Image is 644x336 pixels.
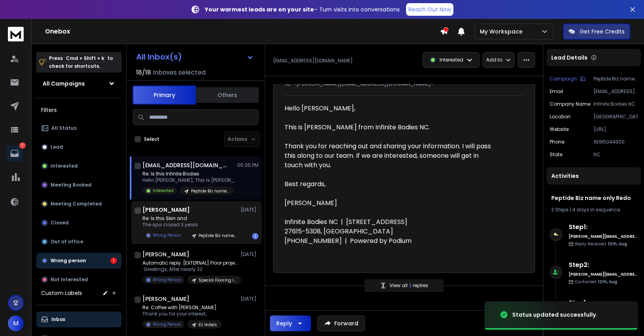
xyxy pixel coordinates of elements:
div: 1 [110,258,117,264]
h1: All Inbox(s) [136,53,182,61]
p: Lead Details [551,54,588,62]
button: Meeting Booked [36,177,122,193]
h1: [PERSON_NAME] [142,295,189,303]
p: Interested [153,188,174,194]
div: 1 [252,233,258,239]
p: Meeting Booked [51,182,92,188]
p: Inbox [51,316,65,323]
h1: [EMAIL_ADDRESS][DOMAIN_NAME] [142,161,229,169]
button: Get Free Credits [563,24,630,39]
p: Add to [486,57,502,63]
button: Out of office [36,234,122,250]
p: Get Free Credits [580,28,625,35]
a: Reach Out Now [406,3,453,16]
button: Others [196,86,259,104]
p: Infinite Bodies NC [593,101,638,107]
h1: [PERSON_NAME] [142,206,190,214]
p: Not Interested [51,276,88,283]
span: 2 Steps [551,206,569,213]
button: Primary [133,86,196,105]
p: Contacted [575,279,617,285]
h6: [PERSON_NAME][EMAIL_ADDRESS][DOMAIN_NAME] [569,233,638,239]
p: [DATE] [241,251,258,258]
p: Wrong person [51,258,86,264]
button: All Campaigns [36,76,122,91]
button: Campaign [550,76,586,82]
p: My Workspace [480,28,526,35]
a: 1 [7,146,22,161]
p: Automatic reply: [EXTERNAL] Floor project [142,260,237,266]
p: Company Name [550,101,590,107]
label: Select [144,136,159,142]
p: [DATE] [241,296,258,302]
p: location [550,114,571,120]
p: Closed [51,220,69,226]
button: Reply [270,315,311,331]
p: Interested [51,163,78,169]
button: Interested [36,158,122,174]
h1: [PERSON_NAME] [142,250,189,258]
span: 12th, Aug [608,241,627,247]
h3: Custom Labels [41,289,82,297]
button: All Status [36,120,122,136]
p: Press to check for shortcuts. [49,54,113,70]
div: | [551,207,636,213]
p: Special Flooring list [198,277,236,283]
p: Greetings, After nearly 22 [142,266,237,273]
p: View all replies [389,282,428,289]
p: 1 [19,142,26,149]
p: Phone [550,139,564,145]
p: Peptide Biz name only Redo [593,76,638,82]
p: 05:05 PM [237,162,258,168]
p: Meeting Completed [51,201,102,207]
p: Re: Is this Infinite Bodies [142,171,237,177]
p: – Turn visits into conversations [205,6,400,13]
p: Re: Is this Skin and [142,215,237,222]
div: Reply [276,319,292,327]
strong: Your warmest leads are on your site [205,6,314,13]
h6: Step 1 : [569,222,638,232]
span: Cmd + Shift + k [65,54,105,63]
p: [DATE] [241,207,258,213]
p: NC [593,151,638,158]
button: Forward [317,315,365,331]
p: Peptide Biz name only Redo [191,188,229,194]
p: Interested [440,57,463,63]
img: logo [8,27,24,41]
p: Campaign [550,76,577,82]
h3: Inboxes selected [153,68,206,77]
p: Lead [51,144,63,150]
p: Wrong Person [153,277,181,283]
p: Re: Coffee with [PERSON_NAME] [142,304,222,311]
button: Lead [36,139,122,155]
span: 18 / 18 [136,68,151,77]
p: [EMAIL_ADDRESS][DOMAIN_NAME] [273,58,353,64]
h1: All Campaigns [43,80,85,88]
button: Wrong person1 [36,253,122,269]
h6: Step 2 : [569,260,638,270]
button: Closed [36,215,122,231]
p: The spa closed 3 years [142,222,237,228]
h1: Onebox [45,27,440,36]
p: 19195044300 [593,139,638,145]
span: 4 days in sequence [572,206,620,213]
h6: [PERSON_NAME][EMAIL_ADDRESS][DOMAIN_NAME] [569,271,638,277]
button: Inbox [36,312,122,327]
p: [URL][DOMAIN_NAME] [593,126,638,133]
p: Wrong Person [153,232,181,238]
button: M [8,315,24,331]
p: State [550,151,562,158]
p: EU Hotels [198,322,217,328]
p: Thank you for your interest, [142,311,222,317]
p: website [550,126,569,133]
div: Hello [PERSON_NAME], This is [PERSON_NAME] from Infinite Bodies NC. Thank you for reaching out an... [285,104,521,261]
h3: Filters [36,105,122,116]
h1: Peptide Biz name only Redo [551,194,636,202]
p: Out of office [51,239,83,245]
p: Hello [PERSON_NAME], This is [PERSON_NAME] [142,177,237,183]
p: Wrong Person [153,321,181,327]
div: Status updated successfully. [512,311,597,319]
p: Email [550,88,563,95]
